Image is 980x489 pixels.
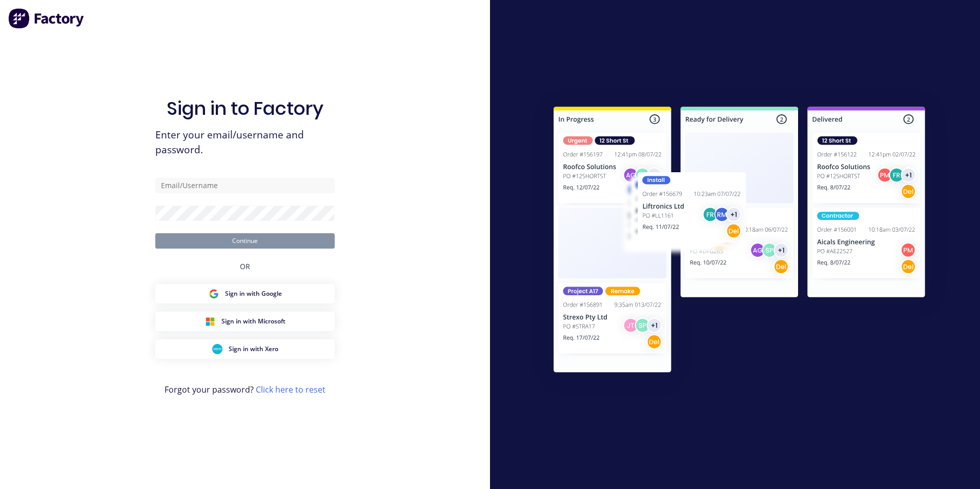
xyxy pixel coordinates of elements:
input: Email/Username [155,178,335,193]
span: Enter your email/username and password. [155,128,335,157]
img: Xero Sign in [212,344,222,354]
button: Xero Sign inSign in with Xero [155,339,335,359]
button: Microsoft Sign inSign in with Microsoft [155,312,335,331]
div: OR [240,249,250,284]
span: Sign in with Microsoft [221,317,285,326]
img: Microsoft Sign in [205,316,215,327]
span: Sign in with Xero [229,344,278,354]
button: Google Sign inSign in with Google [155,284,335,303]
span: Forgot your password? [165,383,325,396]
img: Sign in [531,86,948,397]
a: Click here to reset [256,384,325,395]
img: Google Sign in [209,289,219,299]
img: Factory [8,8,85,29]
button: Continue [155,233,335,249]
h1: Sign in to Factory [167,97,323,119]
span: Sign in with Google [225,289,282,298]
